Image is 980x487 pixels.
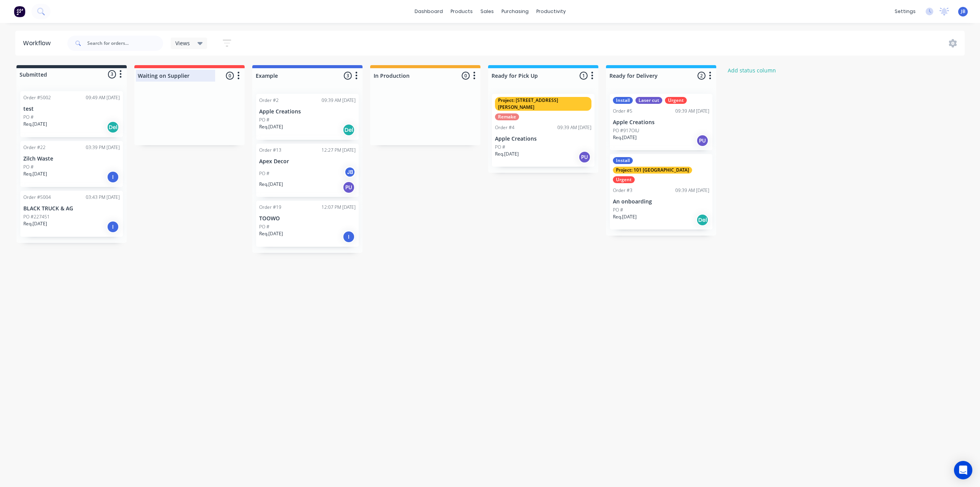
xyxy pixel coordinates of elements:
[613,157,633,164] div: Install
[107,221,119,233] div: I
[20,141,123,187] div: Order #2203:39 PM [DATE]Zilch WastePO #Req.[DATE]I
[613,198,709,205] p: An onboarding
[613,97,633,104] div: Install
[259,223,269,230] p: PO #
[635,97,662,104] div: Laser cut
[23,171,47,177] p: Req. [DATE]
[613,187,632,194] div: Order #3
[23,213,50,220] p: PO #227451
[665,97,687,104] div: Urgent
[259,116,269,123] p: PO #
[492,94,595,167] div: Project: [STREET_ADDRESS][PERSON_NAME]RemakeOrder #409:39 AM [DATE]Apple CreationsPO #Req.[DATE]PU
[343,181,355,193] div: PU
[23,156,120,162] p: Zilch Waste
[256,94,359,140] div: Order #209:39 AM [DATE]Apple CreationsPO #Req.[DATE]Del
[724,65,780,75] button: Add status column
[447,6,477,17] div: products
[259,181,283,188] p: Req. [DATE]
[477,6,498,17] div: sales
[86,94,120,101] div: 09:49 AM [DATE]
[107,121,119,133] div: Del
[613,127,639,134] p: PO #917OIU
[343,231,355,243] div: I
[259,97,279,104] div: Order #2
[613,167,692,174] div: Project: 101 [GEOGRAPHIC_DATA]
[696,134,709,147] div: PU
[578,151,591,163] div: PU
[322,204,356,211] div: 12:07 PM [DATE]
[495,151,519,157] p: Req. [DATE]
[613,176,635,183] div: Urgent
[495,144,505,151] p: PO #
[613,134,637,141] p: Req. [DATE]
[20,91,123,137] div: Order #500209:49 AM [DATE]testPO #Req.[DATE]Del
[343,124,355,136] div: Del
[86,194,120,201] div: 03:43 PM [DATE]
[259,230,283,237] p: Req. [DATE]
[411,6,447,17] a: dashboard
[675,108,709,115] div: 09:39 AM [DATE]
[259,108,356,115] p: Apple Creations
[495,97,591,111] div: Project: [STREET_ADDRESS][PERSON_NAME]
[259,215,356,222] p: TOOWO
[610,154,712,230] div: InstallProject: 101 [GEOGRAPHIC_DATA]UrgentOrder #309:39 AM [DATE]An onboardingPO #Req.[DATE]Del
[259,123,283,130] p: Req. [DATE]
[20,191,123,237] div: Order #500403:43 PM [DATE]BLACK TRUCK & AGPO #227451Req.[DATE]I
[498,6,532,17] div: purchasing
[87,36,163,51] input: Search for orders...
[610,94,712,150] div: InstallLaser cutUrgentOrder #509:39 AM [DATE]Apple CreationsPO #917OIUReq.[DATE]PU
[613,119,709,126] p: Apple Creations
[696,214,709,226] div: Del
[259,204,281,211] div: Order #19
[495,113,519,120] div: Remake
[175,39,190,47] span: Views
[495,136,591,142] p: Apple Creations
[259,147,281,154] div: Order #13
[613,213,637,220] p: Req. [DATE]
[23,194,51,201] div: Order #5004
[891,6,920,17] div: settings
[14,6,25,17] img: Factory
[954,461,972,479] div: Open Intercom Messenger
[23,121,47,128] p: Req. [DATE]
[256,144,359,197] div: Order #1312:27 PM [DATE]Apex DecorPO #JBReq.[DATE]PU
[23,205,120,212] p: BLACK TRUCK & AG
[532,6,570,17] div: productivity
[23,220,47,227] p: Req. [DATE]
[557,124,591,131] div: 09:39 AM [DATE]
[613,108,632,115] div: Order #5
[961,8,965,15] span: JB
[23,106,120,112] p: test
[613,207,623,213] p: PO #
[259,158,356,165] p: Apex Decor
[23,39,54,48] div: Workflow
[322,147,356,154] div: 12:27 PM [DATE]
[23,94,51,101] div: Order #5002
[107,171,119,183] div: I
[675,187,709,194] div: 09:39 AM [DATE]
[23,164,34,171] p: PO #
[23,144,46,151] div: Order #22
[23,114,34,121] p: PO #
[495,124,514,131] div: Order #4
[86,144,120,151] div: 03:39 PM [DATE]
[259,170,269,177] p: PO #
[256,201,359,247] div: Order #1912:07 PM [DATE]TOOWOPO #Req.[DATE]I
[322,97,356,104] div: 09:39 AM [DATE]
[344,166,356,178] div: JB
